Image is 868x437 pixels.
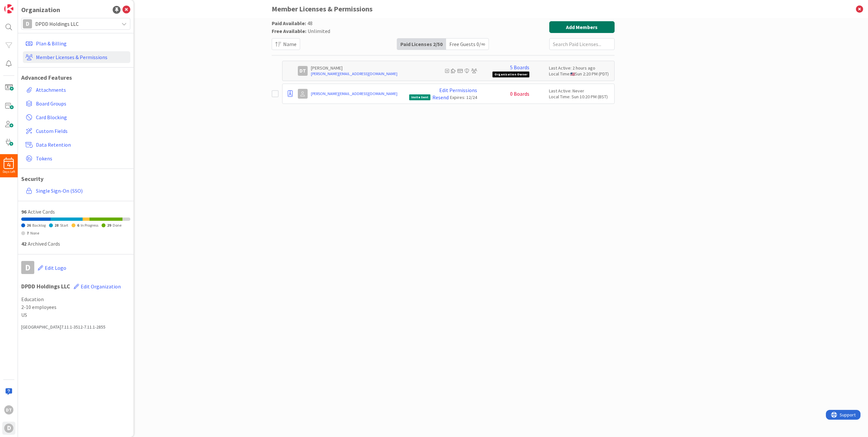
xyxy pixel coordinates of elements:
[549,88,611,94] div: Last Active: Never
[23,38,130,49] a: Plan & Billing
[272,38,300,50] button: Name
[21,261,34,274] div: D
[23,84,130,96] a: Attachments
[21,208,26,215] span: 96
[432,94,449,100] a: Resend
[510,64,529,70] a: 5 Boards
[36,113,128,121] span: Card Blocking
[272,20,306,26] span: Paid Available:
[439,87,477,93] a: Edit Permissions
[36,141,128,149] span: Data Retention
[21,324,130,331] div: [GEOGRAPHIC_DATA] 7.11.1-3512-7.11.1-2855
[27,231,29,235] span: 7
[308,28,330,34] span: Unlimited
[107,223,111,228] span: 29
[571,73,575,76] img: us.png
[409,94,430,100] span: Invite Sent
[21,295,130,303] span: Education
[81,283,121,290] span: Edit Organization
[21,208,130,216] div: Active Cards
[23,51,130,63] a: Member Licenses & Permissions
[21,175,130,183] h1: Security
[397,39,446,50] div: Paid Licenses 2 / 50
[7,163,11,167] span: 4
[272,28,306,34] span: Free Available:
[549,38,615,50] input: Search Paid Licenses...
[21,280,130,293] h1: DPDD Holdings LLC
[549,65,611,71] div: Last Active: 2 hours ago
[311,65,425,71] p: [PERSON_NAME]
[4,4,13,13] img: Visit kanbanzone.com
[73,280,121,293] button: Edit Organization
[36,154,128,162] span: Tokens
[77,223,79,228] span: 6
[23,139,130,151] a: Data Retention
[36,127,128,135] span: Custom Fields
[450,94,477,100] div: Expires: 12/24
[14,1,30,9] span: Support
[113,223,121,228] span: Done
[23,19,32,28] div: D
[36,100,128,107] span: Board Groups
[492,72,529,77] span: Organization Owner
[21,5,60,15] div: Organization
[510,91,529,97] span: 0 Boards
[55,223,58,228] span: 28
[38,261,67,275] button: Edit Logo
[45,265,66,271] span: Edit Logo
[35,19,116,28] span: DPDD Holdings LLC
[23,153,130,164] a: Tokens
[23,125,130,137] a: Custom Fields
[21,303,130,311] span: 2-10 employees
[283,40,297,48] span: Name
[60,223,68,228] span: Start
[549,71,611,77] div: Local Time: Sun 2:20 PM (PDT)
[81,223,98,228] span: In Progress
[307,20,313,26] span: 48
[298,66,308,76] div: DT
[21,240,26,247] span: 42
[21,240,130,248] div: Archived Cards
[27,223,31,228] span: 26
[21,74,130,81] h1: Advanced Features
[4,424,13,433] div: D
[549,21,615,33] button: Add Members
[23,185,130,197] a: Single Sign-On (SSO)
[311,71,425,77] a: [PERSON_NAME][EMAIL_ADDRESS][DOMAIN_NAME]
[21,311,130,319] span: US
[549,94,611,100] div: Local Time: Sun 10:20 PM (BST)
[23,111,130,123] a: Card Blocking
[446,39,489,50] div: Free Guests 0 / ∞
[23,98,130,109] a: Board Groups
[4,405,13,414] div: DT
[311,91,406,97] a: [PERSON_NAME][EMAIL_ADDRESS][DOMAIN_NAME]
[30,231,39,235] span: None
[32,223,46,228] span: Backlog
